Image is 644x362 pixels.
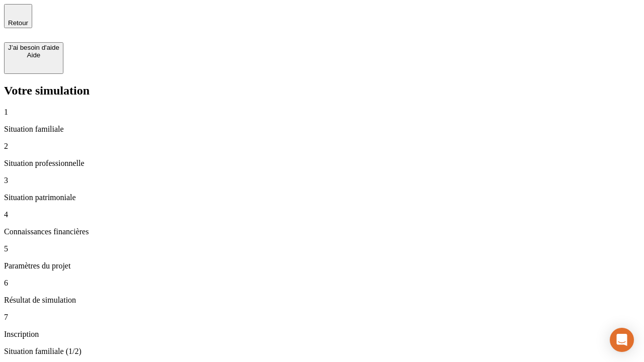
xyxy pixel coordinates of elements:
[4,244,640,253] p: 5
[8,19,28,27] span: Retour
[4,279,640,288] p: 6
[4,176,640,185] p: 3
[4,84,640,98] h2: Votre simulation
[4,142,640,151] p: 2
[4,330,640,339] p: Inscription
[4,159,640,168] p: Situation professionnelle
[4,313,640,322] p: 7
[4,42,63,74] button: J’ai besoin d'aideAide
[4,261,640,270] p: Paramètres du projet
[4,4,32,28] button: Retour
[4,108,640,117] p: 1
[610,328,634,352] div: Open Intercom Messenger
[4,347,640,356] p: Situation familiale (1/2)
[4,227,640,236] p: Connaissances financières
[4,210,640,219] p: 4
[4,125,640,134] p: Situation familiale
[4,296,640,305] p: Résultat de simulation
[4,193,640,202] p: Situation patrimoniale
[8,44,59,51] div: J’ai besoin d'aide
[8,51,59,59] div: Aide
